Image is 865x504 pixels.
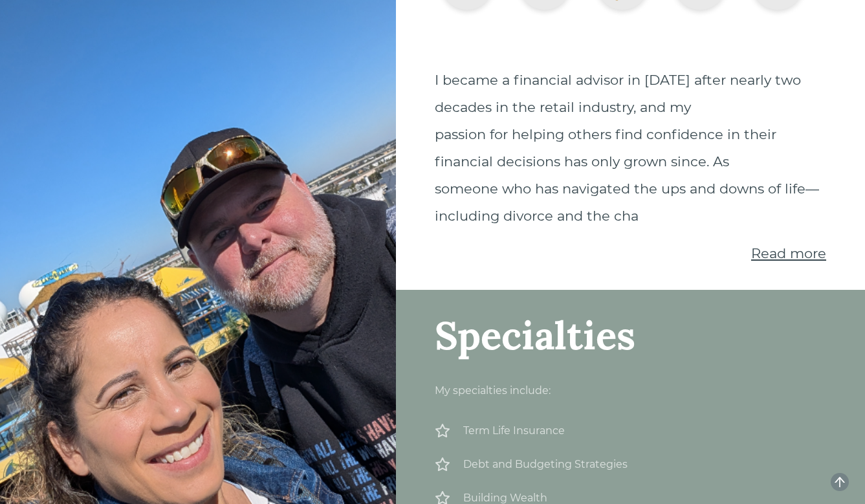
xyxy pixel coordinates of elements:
div: Term Life Insurance [435,421,826,441]
div: Specialties [435,316,826,355]
div: My specialties include: [435,380,826,401]
div: Debt and Budgeting Strategies [435,454,826,475]
button: arrow-up [831,473,849,491]
span: Read more [751,245,826,261]
span: arrow-up [833,476,846,488]
p: I became a financial advisor in [DATE] after nearly two decades in the retail industry, and my pa... [435,67,826,230]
